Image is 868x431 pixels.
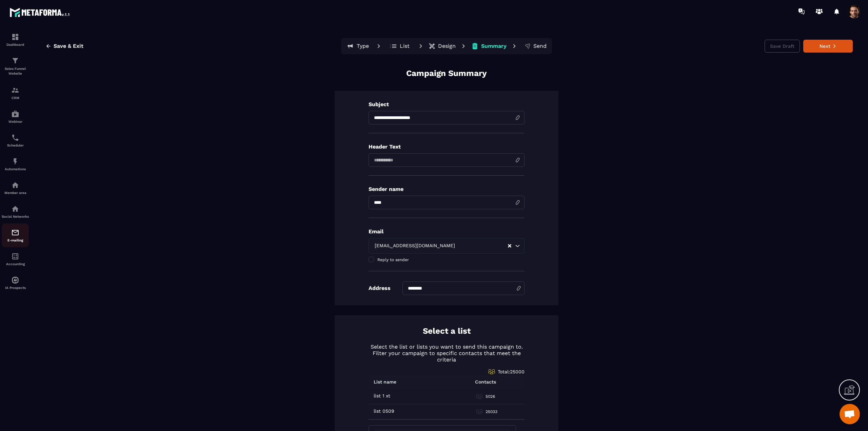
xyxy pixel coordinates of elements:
[2,43,29,46] p: Dashboard
[2,223,29,247] a: emailemailE-mailing
[456,242,507,250] input: Search for option
[2,200,29,223] a: social-networksocial-networkSocial Networks
[11,110,19,118] img: automations
[369,186,525,192] p: Sender name
[9,6,71,18] img: logo
[11,252,19,260] img: accountant
[384,39,415,53] button: List
[2,143,29,147] p: Scheduler
[840,404,860,424] div: Open chat
[374,393,390,398] p: list 1 xt
[357,43,369,50] p: Type
[369,238,525,254] div: Search for option
[374,408,394,414] p: list 0509
[486,409,497,414] p: 25033
[11,33,19,41] img: formation
[369,344,525,350] p: Select the list or lists you want to send this campaign to.
[2,28,29,52] a: formationformationDashboard
[374,379,396,385] p: List name
[469,39,509,53] button: Summary
[427,39,458,53] button: Design
[11,57,19,65] img: formation
[486,394,495,399] p: 5026
[2,191,29,195] p: Member area
[369,143,525,150] p: Header Text
[11,157,19,165] img: automations
[498,369,525,374] span: Total: 25000
[377,257,409,262] span: Reply to sender
[406,68,487,79] p: Campaign Summary
[803,40,853,53] button: Next
[11,276,19,284] img: automations
[11,86,19,94] img: formation
[369,285,391,291] p: Address
[400,43,410,50] p: List
[2,96,29,100] p: CRM
[11,205,19,213] img: social-network
[11,134,19,142] img: scheduler
[369,350,525,363] p: Filter your campaign to specific contacts that meet the criteria
[508,243,511,249] button: Clear Selected
[369,228,525,235] p: Email
[373,242,456,250] span: [EMAIL_ADDRESS][DOMAIN_NAME]
[2,238,29,242] p: E-mailing
[11,181,19,189] img: automations
[520,39,551,53] button: Send
[2,52,29,81] a: formationformationSales Funnel Website
[2,66,29,76] p: Sales Funnel Website
[2,286,29,290] p: IA Prospects
[481,43,507,50] p: Summary
[54,43,83,50] span: Save & Exit
[2,176,29,200] a: automationsautomationsMember area
[2,262,29,266] p: Accounting
[2,167,29,171] p: Automations
[475,379,496,385] p: Contacts
[2,247,29,271] a: accountantaccountantAccounting
[2,81,29,105] a: formationformationCRM
[533,43,547,50] p: Send
[423,326,471,337] p: Select a list
[438,43,456,50] p: Design
[369,101,525,107] p: Subject
[40,40,88,52] button: Save & Exit
[2,120,29,123] p: Webinar
[11,229,19,237] img: email
[2,129,29,152] a: schedulerschedulerScheduler
[2,215,29,218] p: Social Networks
[2,105,29,129] a: automationsautomationsWebinar
[2,152,29,176] a: automationsautomationsAutomations
[342,39,373,53] button: Type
